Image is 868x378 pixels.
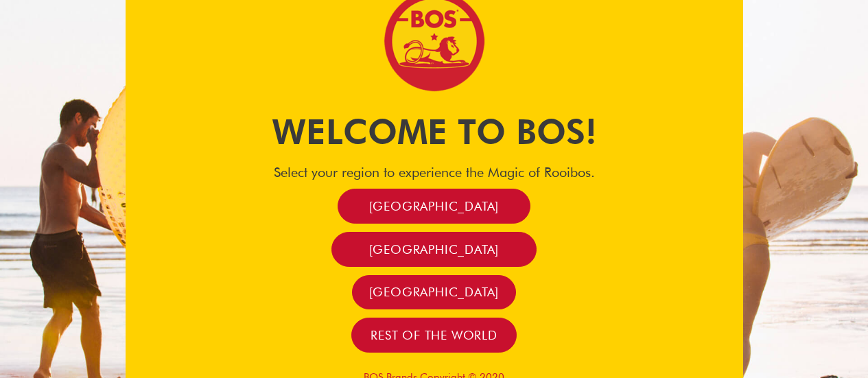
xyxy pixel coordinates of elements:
a: [GEOGRAPHIC_DATA] [352,275,515,310]
span: [GEOGRAPHIC_DATA] [369,284,500,300]
span: Rest of the world [371,327,497,343]
a: Rest of the world [351,318,517,353]
h4: Select your region to experience the Magic of Rooibos. [126,164,743,180]
a: [GEOGRAPHIC_DATA] [338,189,531,224]
a: [GEOGRAPHIC_DATA] [331,232,537,267]
h1: Welcome to BOS! [126,108,743,156]
span: [GEOGRAPHIC_DATA] [369,198,500,214]
span: [GEOGRAPHIC_DATA] [369,241,500,257]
